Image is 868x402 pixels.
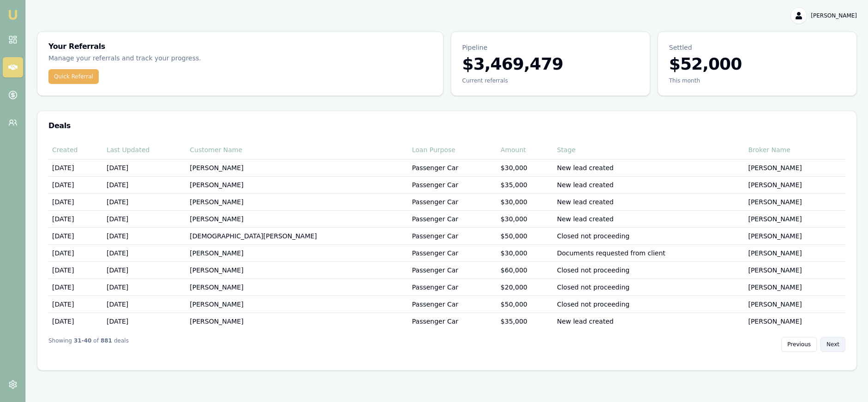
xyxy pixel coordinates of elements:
[501,214,550,224] div: $30,000
[669,77,845,84] div: This month
[462,43,639,52] p: Pipeline
[744,244,845,261] td: [PERSON_NAME]
[553,176,745,193] td: New lead created
[811,12,857,19] span: [PERSON_NAME]
[186,176,408,193] td: [PERSON_NAME]
[408,296,497,313] td: Passenger Car
[186,261,408,278] td: [PERSON_NAME]
[501,180,550,189] div: $35,000
[103,261,186,278] td: [DATE]
[553,313,745,330] td: New lead created
[48,193,103,210] td: [DATE]
[501,163,550,172] div: $30,000
[103,159,186,176] td: [DATE]
[553,296,745,313] td: Closed not proceeding
[52,145,99,154] div: Created
[748,145,842,154] div: Broker Name
[501,145,550,154] div: Amount
[744,261,845,278] td: [PERSON_NAME]
[186,313,408,330] td: [PERSON_NAME]
[48,69,99,84] button: Quick Referral
[186,210,408,227] td: [PERSON_NAME]
[744,176,845,193] td: [PERSON_NAME]
[462,55,639,73] h3: $3,469,479
[48,122,845,130] h3: Deals
[820,337,845,352] button: Next
[553,261,745,278] td: Closed not proceeding
[7,9,18,20] img: emu-icon-u.png
[103,176,186,193] td: [DATE]
[408,278,497,296] td: Passenger Car
[48,278,103,296] td: [DATE]
[48,227,103,244] td: [DATE]
[669,43,845,52] p: Settled
[553,227,745,244] td: Closed not proceeding
[408,159,497,176] td: Passenger Car
[553,210,745,227] td: New lead created
[501,266,550,275] div: $60,000
[48,261,103,278] td: [DATE]
[103,313,186,330] td: [DATE]
[186,278,408,296] td: [PERSON_NAME]
[462,77,639,84] div: Current referrals
[501,300,550,309] div: $50,000
[103,278,186,296] td: [DATE]
[48,176,103,193] td: [DATE]
[553,159,745,176] td: New lead created
[48,337,129,352] div: Showing of deals
[553,244,745,261] td: Documents requested from client
[557,145,741,154] div: Stage
[186,227,408,244] td: [DEMOGRAPHIC_DATA][PERSON_NAME]
[501,197,550,207] div: $30,000
[190,145,404,154] div: Customer Name
[501,317,550,326] div: $35,000
[103,227,186,244] td: [DATE]
[48,159,103,176] td: [DATE]
[186,193,408,210] td: [PERSON_NAME]
[408,244,497,261] td: Passenger Car
[103,244,186,261] td: [DATE]
[48,313,103,330] td: [DATE]
[48,53,285,64] p: Manage your referrals and track your progress.
[408,210,497,227] td: Passenger Car
[408,313,497,330] td: Passenger Car
[553,193,745,210] td: New lead created
[186,159,408,176] td: [PERSON_NAME]
[101,337,112,352] strong: 881
[48,43,432,50] h3: Your Referrals
[553,278,745,296] td: Closed not proceeding
[408,176,497,193] td: Passenger Car
[744,313,845,330] td: [PERSON_NAME]
[501,283,550,292] div: $20,000
[48,244,103,261] td: [DATE]
[501,231,550,241] div: $50,000
[186,296,408,313] td: [PERSON_NAME]
[48,296,103,313] td: [DATE]
[744,210,845,227] td: [PERSON_NAME]
[103,296,186,313] td: [DATE]
[48,210,103,227] td: [DATE]
[186,244,408,261] td: [PERSON_NAME]
[744,193,845,210] td: [PERSON_NAME]
[107,145,182,154] div: Last Updated
[412,145,493,154] div: Loan Purpose
[744,159,845,176] td: [PERSON_NAME]
[744,296,845,313] td: [PERSON_NAME]
[74,337,91,352] strong: 31 - 40
[408,261,497,278] td: Passenger Car
[744,227,845,244] td: [PERSON_NAME]
[103,210,186,227] td: [DATE]
[408,193,497,210] td: Passenger Car
[669,55,845,73] h3: $52,000
[408,227,497,244] td: Passenger Car
[103,193,186,210] td: [DATE]
[781,337,817,352] button: Previous
[744,278,845,296] td: [PERSON_NAME]
[501,248,550,258] div: $30,000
